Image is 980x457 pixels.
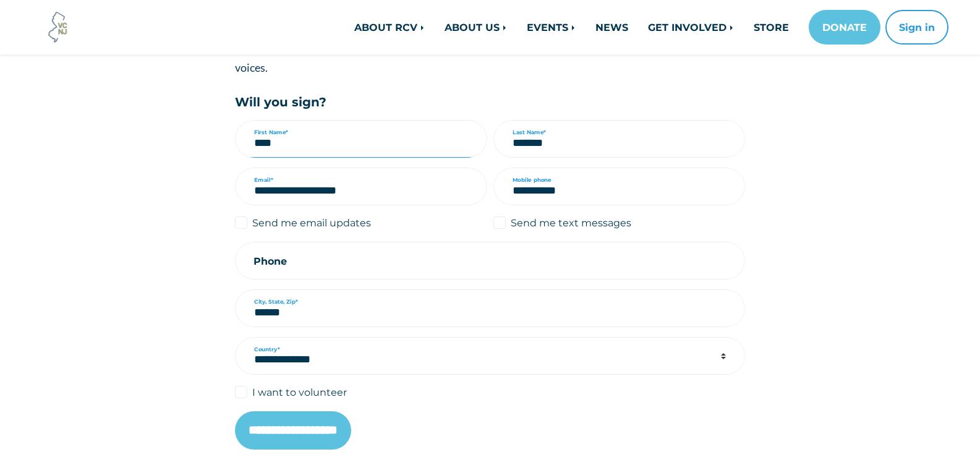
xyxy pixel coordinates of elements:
a: STORE [744,15,799,40]
button: Sign in or sign up [885,10,948,45]
a: ABOUT RCV [344,15,435,40]
h5: Will you sign? [235,95,745,110]
a: ABOUT US [435,15,517,40]
span: Sign the Petition [DATE] and be part of making [US_STATE]’s elections fairer and more inclusive o... [235,41,714,74]
label: Send me text messages [511,215,631,230]
a: GET INVOLVED [638,15,744,40]
img: Voter Choice NJ [41,11,75,44]
nav: Main navigation [226,10,948,45]
a: NEWS [586,15,638,40]
a: EVENTS [517,15,586,40]
a: DONATE [809,10,880,45]
label: I want to volunteer [252,385,347,399]
label: Send me email updates [252,215,371,230]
